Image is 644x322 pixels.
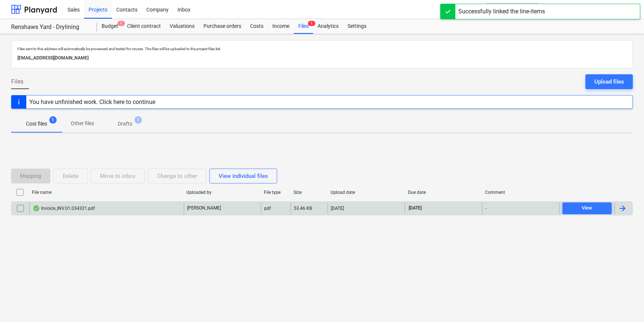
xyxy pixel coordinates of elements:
[294,206,312,211] div: 53.46 KB
[97,19,123,34] div: Budget
[97,19,123,34] a: Budget1
[562,202,612,214] button: View
[49,116,57,124] span: 1
[408,205,422,211] span: [DATE]
[123,19,165,34] a: Client contract
[32,190,180,195] div: File name
[582,204,592,212] div: View
[186,190,258,195] div: Uploaded by
[331,206,344,211] div: [DATE]
[71,120,94,127] p: Other files
[264,206,271,211] div: pdf
[268,19,294,34] a: Income
[485,190,557,195] div: Comment
[408,190,479,195] div: Due date
[29,98,155,105] div: You have unfinished work. Click here to continue
[585,74,633,89] button: Upload files
[17,46,627,51] p: Files sent to this address will automatically be processed and tested for viruses. The files will...
[17,54,627,62] p: [EMAIL_ADDRESS][DOMAIN_NAME]
[293,190,325,195] div: Size
[343,19,371,34] a: Settings
[33,205,40,211] div: OCR finished
[607,286,644,322] iframe: Chat Widget
[246,19,268,34] a: Costs
[308,21,315,26] span: 1
[165,19,199,34] a: Valuations
[199,19,246,34] a: Purchase orders
[594,77,624,87] div: Upload files
[135,116,142,124] span: 1
[33,205,95,211] div: Invoice_INV.01.034321.pdf
[26,120,47,128] p: Cost files
[294,19,313,34] a: Files1
[458,7,545,16] div: Successfully linked the line-items
[313,19,343,34] a: Analytics
[187,205,221,211] p: [PERSON_NAME]
[485,206,487,211] div: -
[264,190,288,195] div: File type
[117,21,125,26] span: 1
[294,19,313,34] div: Files
[331,190,402,195] div: Upload date
[219,171,268,181] div: View individual files
[209,169,277,183] button: View individual files
[11,77,23,86] span: Files
[118,120,132,128] p: Drafts
[11,23,88,31] div: Renshaws Yard - Drylining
